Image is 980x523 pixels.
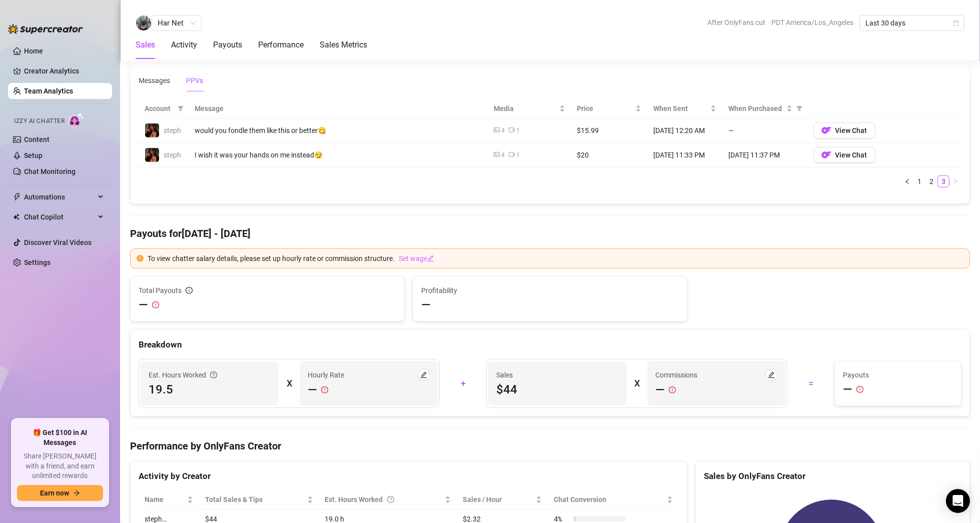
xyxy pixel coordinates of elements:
a: Content [24,135,50,143]
span: Earn now [40,489,69,497]
a: Setup [24,151,43,159]
img: steph [145,148,159,162]
th: Sales / Hour [457,490,548,509]
div: Est. Hours Worked [149,369,217,380]
img: Chat Copilot [13,213,20,220]
span: Sales [496,369,618,380]
span: View Chat [835,151,867,159]
span: PDT America/Los_Angeles [771,15,853,30]
span: Payouts [843,369,953,380]
th: Price [571,99,647,118]
div: Sales by OnlyFans Creator [704,469,961,483]
div: Performance [258,39,304,51]
a: Creator Analytics [24,63,104,79]
span: When Purchased [728,103,784,114]
th: Name [139,490,199,509]
th: When Sent [647,99,722,118]
div: Activity by Creator [139,469,679,483]
span: thunderbolt [13,193,21,201]
span: calendar [953,20,959,26]
a: 1 [914,176,925,187]
span: Price [577,103,633,114]
h4: Payouts for [DATE] - [DATE] [130,226,970,240]
span: left [904,178,910,184]
img: OF [821,150,831,160]
th: When Purchased [722,99,807,118]
div: Messages [139,75,170,86]
span: — [308,382,317,398]
a: Home [24,47,43,55]
div: I wish it was your hands on me instead😏 [195,149,482,160]
th: Message [189,99,488,118]
span: Share [PERSON_NAME] with a friend, and earn unlimited rewards [17,451,103,481]
li: 1 [913,175,925,187]
div: 4 [501,150,505,160]
span: exclamation-circle [856,381,863,397]
span: Profitability [421,285,457,296]
span: View Chat [835,126,867,134]
span: edit [420,371,427,378]
span: $44 [496,381,618,397]
span: Izzy AI Chatter [14,116,65,126]
div: X [287,375,292,391]
button: Earn nowarrow-right [17,485,103,501]
li: 3 [937,175,949,187]
span: exclamation-circle [321,382,328,398]
a: Discover Viral Videos [24,238,92,246]
div: Activity [171,39,197,51]
div: Est. Hours Worked [325,494,443,505]
div: PPVs [186,75,203,86]
span: filter [176,101,186,116]
a: 2 [926,176,937,187]
div: 4 [501,126,505,135]
a: Chat Monitoring [24,167,76,175]
span: exclamation-circle [137,255,144,262]
span: edit [427,255,434,262]
span: exclamation-circle [669,382,676,398]
img: steph [145,123,159,137]
span: edit [768,371,775,378]
span: video-camera [509,127,515,133]
span: picture [494,127,500,133]
span: filter [796,105,802,111]
button: right [949,175,961,187]
span: — [421,297,431,313]
li: Previous Page [901,175,913,187]
span: Name [145,494,185,505]
span: arrow-right [73,489,80,496]
td: [DATE] 11:33 PM [647,143,722,167]
div: Breakdown [139,338,961,351]
article: Hourly Rate [308,369,344,380]
span: When Sent [653,103,708,114]
span: Chat Copilot [24,209,95,225]
span: question-circle [387,494,394,505]
span: Media [494,103,557,114]
h4: Performance by OnlyFans Creator [130,439,970,453]
th: Chat Conversion [548,490,679,509]
img: OF [821,125,831,135]
li: 2 [925,175,937,187]
span: right [952,178,958,184]
span: exclamation-circle [152,297,159,313]
span: — [139,297,148,313]
span: — [655,382,665,398]
div: 1 [516,150,520,160]
a: OFView Chat [813,129,875,137]
span: filter [794,101,804,116]
span: question-circle [210,369,217,380]
div: + [446,375,481,391]
span: — [843,381,852,397]
article: Commissions [655,369,697,380]
span: Total Sales & Tips [205,494,305,505]
div: Open Intercom Messenger [946,489,970,513]
span: steph [164,126,181,134]
a: Team Analytics [24,87,73,95]
span: picture [494,151,500,157]
a: OFView Chat [813,153,875,161]
td: — [722,118,807,143]
td: $20 [571,143,647,167]
span: Account [145,103,174,114]
td: $15.99 [571,118,647,143]
div: Payouts [213,39,242,51]
span: Last 30 days [865,15,958,30]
